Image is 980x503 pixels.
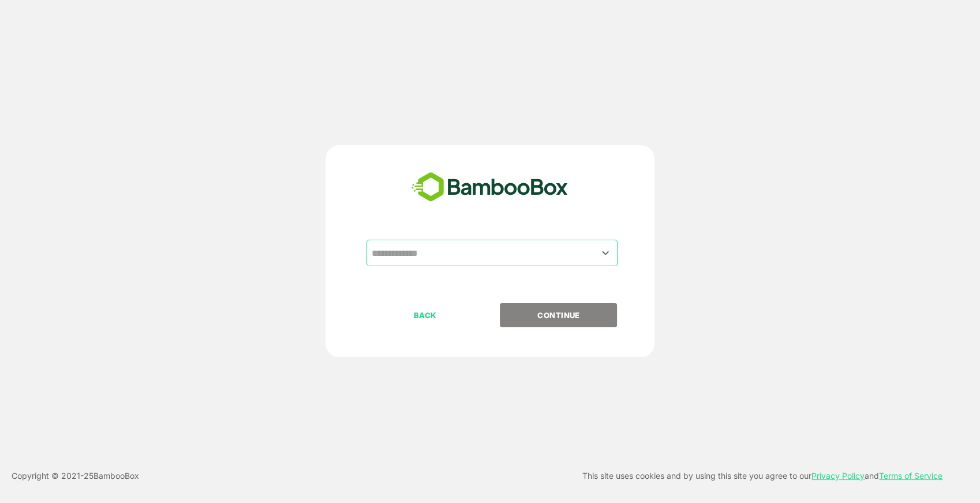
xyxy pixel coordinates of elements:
button: BACK [366,303,484,327]
p: CONTINUE [501,309,616,322]
img: bamboobox [405,168,574,206]
button: CONTINUE [500,303,617,327]
button: Open [598,245,614,260]
p: This site uses cookies and by using this site you agree to our and [582,469,942,483]
p: BACK [368,309,483,322]
p: Copyright © 2021- 25 BambooBox [12,469,139,483]
a: Terms of Service [879,471,942,481]
a: Privacy Policy [811,471,865,481]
